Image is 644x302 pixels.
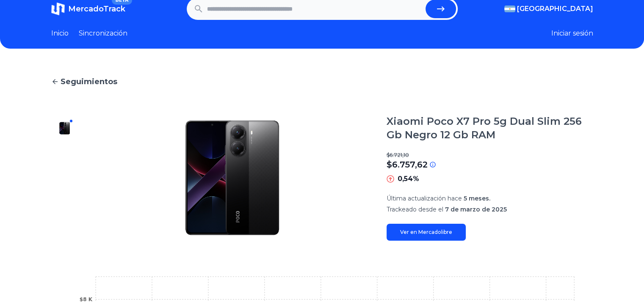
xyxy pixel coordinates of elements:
[504,4,593,14] button: [GEOGRAPHIC_DATA]
[398,175,419,183] font: 0,54%
[387,115,582,141] font: Xiaomi Poco X7 Pro 5g Dual Slim 256 Gb Negro 12 Gb RAM
[95,115,370,241] img: Xiaomi Poco X7 Pro 5g Dual Slim 256 Gb Negro 12 Gb RAM
[68,4,125,14] font: MercadoTrack
[79,28,127,38] a: Sincronización
[58,121,72,135] img: Xiaomi Poco X7 Pro 5g Dual Slim 256 Gb Negro 12 Gb RAM
[387,206,443,213] font: Trackeado desde el
[51,29,69,37] font: Inicio
[551,28,593,38] button: Iniciar sesión
[51,28,69,38] a: Inicio
[51,2,125,16] a: MercadoTrackBETA
[551,29,593,37] font: Iniciar sesión
[504,5,515,12] img: Argentina
[387,152,409,158] font: $6.721,10
[387,159,428,170] font: $6.757,62
[61,77,117,86] font: Seguimientos
[387,195,462,202] font: Última actualización hace
[517,5,593,13] font: [GEOGRAPHIC_DATA]
[464,195,490,202] font: 5 meses.
[79,29,127,37] font: Sincronización
[445,206,507,213] font: 7 de marzo de 2025
[51,2,65,16] img: MercadoTrack
[400,229,452,235] font: Ver en Mercadolibre
[387,224,466,241] a: Ver en Mercadolibre
[51,76,593,88] a: Seguimientos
